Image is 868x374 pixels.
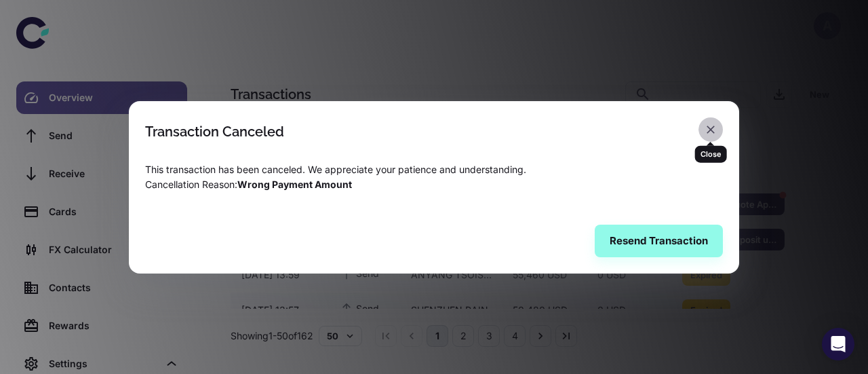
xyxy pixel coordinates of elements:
[145,124,284,140] div: Transaction Canceled
[695,146,727,163] div: Close
[145,162,723,177] p: This transaction has been canceled. We appreciate your patience and understanding.
[237,179,352,190] span: Wrong Payment Amount
[822,328,854,360] div: Open Intercom Messenger
[595,225,723,257] button: Resend Transaction
[145,177,723,192] p: Cancellation Reason :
